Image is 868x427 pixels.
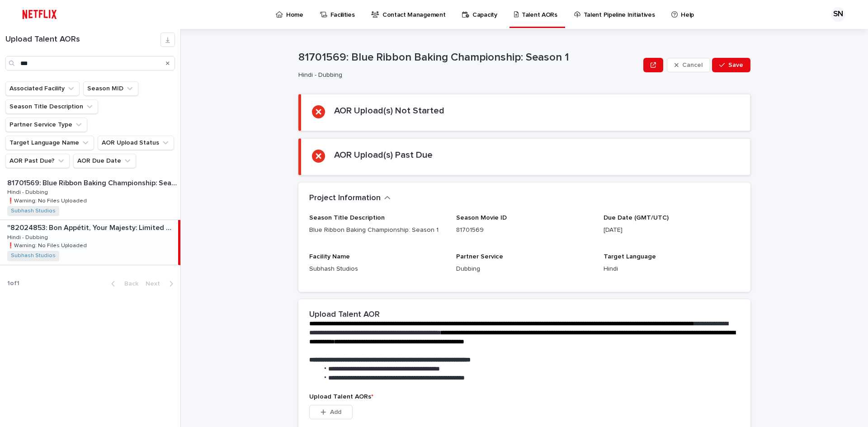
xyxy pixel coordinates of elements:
input: Search [5,56,175,70]
p: 81701569: Blue Ribbon Baking Championship: Season 1 [7,177,179,188]
button: AOR Upload Status [98,136,174,150]
p: Hindi - Dubbing [7,233,50,241]
span: Cancel [682,62,703,68]
p: [DATE] [604,225,740,235]
span: Back [119,281,138,287]
p: 81701569: Blue Ribbon Baking Championship: Season 1 [298,51,640,64]
h2: Upload Talent AOR [309,310,380,320]
button: Save [712,58,750,72]
button: Next [142,280,180,288]
button: Add [309,405,353,419]
span: Season Movie ID [456,215,507,221]
span: Target Language [604,253,656,260]
span: Partner Service [456,253,503,260]
button: Season MID [83,81,138,96]
p: ❗️Warning: No Files Uploaded [7,241,89,249]
p: Hindi [604,264,740,274]
span: Facility Name [309,253,350,260]
button: Cancel [667,58,710,72]
span: Next [146,281,165,287]
span: Upload Talent AORs [309,394,373,400]
a: Subhash Studios [11,208,56,214]
img: ifQbXi3ZQGMSEF7WDB7W [18,5,61,23]
p: Hindi - Dubbing [298,71,636,79]
span: Save [728,62,743,68]
button: AOR Due Date [73,154,136,168]
a: Subhash Studios [11,253,56,259]
button: AOR Past Due? [5,154,70,168]
button: Associated Facility [5,81,80,96]
button: Back [104,280,142,288]
p: Blue Ribbon Baking Championship: Season 1 [309,225,445,235]
p: Dubbing [456,264,592,274]
h2: Project Information [309,193,381,203]
div: SN [831,7,845,22]
h2: AOR Upload(s) Past Due [334,150,433,160]
button: Season Title Description [5,99,98,114]
span: Add [330,409,341,415]
h1: Upload Talent AORs [5,35,160,45]
p: Subhash Studios [309,264,445,274]
button: Project Information [309,193,391,203]
button: Partner Service Type [5,117,87,132]
span: Season Title Description [309,215,385,221]
p: ❗️Warning: No Files Uploaded [7,196,89,204]
p: Hindi - Dubbing [7,188,50,196]
span: Due Date (GMT/UTC) [604,215,669,221]
p: 81701569 [456,225,592,235]
p: "82024853: Bon Appétit, Your Majesty: Limited Series" [7,222,176,232]
h2: AOR Upload(s) Not Started [334,105,444,116]
button: Target Language Name [5,136,94,150]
